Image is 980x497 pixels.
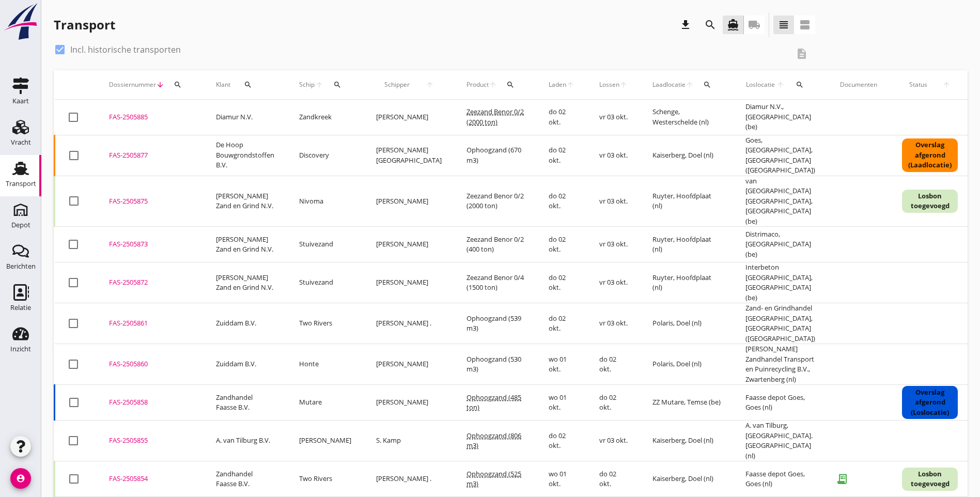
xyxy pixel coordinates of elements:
[733,461,828,497] td: Faasse depot Goes, Goes (nl)
[287,100,364,135] td: Zandkreek
[333,81,341,89] i: search
[902,138,958,172] div: Overslag afgerond (Laadlocatie)
[109,112,191,122] div: FAS-2505885
[566,81,574,89] i: arrow_upward
[536,100,587,135] td: do 02 okt.
[287,262,364,303] td: Stuivezand
[204,100,287,135] td: Diamur N.V.
[287,135,364,176] td: Discovery
[536,303,587,344] td: do 02 okt.
[902,468,958,491] div: Losbon toegevoegd
[777,19,790,31] i: view_headline
[454,344,536,385] td: Ophoogzand (530 m3)
[536,135,587,176] td: do 02 okt.
[109,359,191,369] div: FAS-2505860
[364,461,454,497] td: [PERSON_NAME] .
[364,385,454,421] td: [PERSON_NAME]
[287,385,364,421] td: Mutare
[454,262,536,303] td: Zeezand Benor 0/4 (1500 ton)
[587,421,640,461] td: vr 03 okt.
[109,318,191,329] div: FAS-2505861
[466,431,521,451] span: Ophoogzand (806 m3)
[745,80,776,89] span: Loslocatie
[599,80,619,89] span: Lossen
[840,80,877,89] div: Documenten
[364,100,454,135] td: [PERSON_NAME]
[204,176,287,227] td: [PERSON_NAME] Zand en Grind N.V.
[466,393,521,412] span: Ophoogzand (485 ton)
[11,139,31,146] div: Vracht
[587,262,640,303] td: vr 03 okt.
[587,385,640,421] td: do 02 okt.
[640,100,733,135] td: Schenge, Westerschelde (nl)
[466,107,524,127] span: Zeezand Benor 0/2 (2000 ton)
[216,72,274,97] div: Klant
[204,385,287,421] td: Zandhandel Faasse B.V.
[536,262,587,303] td: do 02 okt.
[536,176,587,227] td: do 02 okt.
[109,436,191,446] div: FAS-2505855
[536,421,587,461] td: do 02 okt.
[287,227,364,262] td: Stuivezand
[640,461,733,497] td: Kaiserberg, Doel (nl)
[287,344,364,385] td: Honte
[733,303,828,344] td: Zand- en Grindhandel [GEOGRAPHIC_DATA], [GEOGRAPHIC_DATA] ([GEOGRAPHIC_DATA])
[619,81,628,89] i: arrow_upward
[832,469,852,489] i: receipt_long
[587,461,640,497] td: do 02 okt.
[109,150,191,161] div: FAS-2505877
[376,80,417,89] span: Schipper
[587,303,640,344] td: vr 03 okt.
[454,176,536,227] td: Zeezand Benor 0/2 (2000 ton)
[733,100,828,135] td: Diamur N.V., [GEOGRAPHIC_DATA] (be)
[652,80,686,89] span: Laadlocatie
[679,19,692,31] i: download
[733,227,828,262] td: Distrimaco, [GEOGRAPHIC_DATA] (be)
[287,176,364,227] td: Nivoma
[364,135,454,176] td: [PERSON_NAME][GEOGRAPHIC_DATA]
[364,227,454,262] td: [PERSON_NAME]
[287,421,364,461] td: [PERSON_NAME]
[776,81,786,89] i: arrow_upward
[204,227,287,262] td: [PERSON_NAME] Zand en Grind N.V.
[454,303,536,344] td: Ophoogzand (539 m3)
[54,17,115,33] div: Transport
[640,385,733,421] td: ZZ Mutare, Temse (be)
[10,468,31,489] i: account_circle
[640,227,733,262] td: Ruyter, Hoofdplaat (nl)
[204,262,287,303] td: [PERSON_NAME] Zand en Grind N.V.
[640,344,733,385] td: Polaris, Doel (nl)
[70,44,181,55] label: Incl. historische transporten
[109,196,191,207] div: FAS-2505875
[364,421,454,461] td: S. Kamp
[587,227,640,262] td: vr 03 okt.
[12,98,29,104] div: Kaart
[549,80,566,89] span: Laden
[587,344,640,385] td: do 02 okt.
[536,227,587,262] td: do 02 okt.
[536,461,587,497] td: wo 01 okt.
[640,135,733,176] td: Kaiserberg, Doel (nl)
[640,303,733,344] td: Polaris, Doel (nl)
[204,303,287,344] td: Zuiddam B.V.
[174,81,182,89] i: search
[506,81,515,89] i: search
[109,277,191,288] div: FAS-2505872
[796,81,804,89] i: search
[587,135,640,176] td: vr 03 okt.
[640,421,733,461] td: Kaiserberg, Doel (nl)
[733,176,828,227] td: van [GEOGRAPHIC_DATA] [GEOGRAPHIC_DATA], [GEOGRAPHIC_DATA] (be)
[536,344,587,385] td: wo 01 okt.
[640,262,733,303] td: Ruyter, Hoofdplaat (nl)
[364,176,454,227] td: [PERSON_NAME]
[640,176,733,227] td: Ruyter, Hoofdplaat (nl)
[6,263,36,270] div: Berichten
[156,81,164,89] i: arrow_downward
[536,385,587,421] td: wo 01 okt.
[686,81,694,89] i: arrow_upward
[11,222,30,228] div: Depot
[902,386,958,420] div: Overslag afgerond (Loslocatie)
[204,135,287,176] td: De Hoop Bouwgrondstoffen B.V.
[799,19,811,31] i: view_agenda
[204,344,287,385] td: Zuiddam B.V.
